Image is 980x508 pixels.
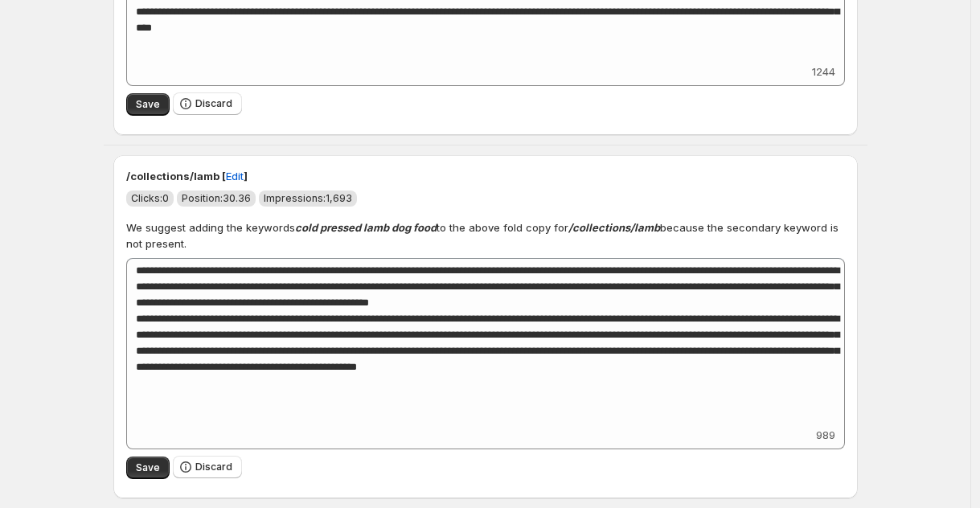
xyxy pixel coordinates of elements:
[126,219,845,252] p: We suggest adding the keywords to the above fold copy for because the secondary keyword is not pr...
[226,168,244,184] span: Edit
[136,461,160,474] span: Save
[195,461,232,473] span: Discard
[295,221,437,234] strong: cold pressed lamb dog food
[131,192,169,204] span: Clicks: 0
[173,456,242,478] button: Discard
[126,457,170,479] button: Save
[216,163,253,189] button: Edit
[173,92,242,115] button: Discard
[195,97,232,110] span: Discard
[136,98,160,111] span: Save
[126,93,170,116] button: Save
[264,192,352,204] span: Impressions: 1,693
[182,192,251,204] span: Position: 30.36
[126,168,845,184] p: /collections/lamb [ ]
[568,221,660,234] strong: /collections/lamb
